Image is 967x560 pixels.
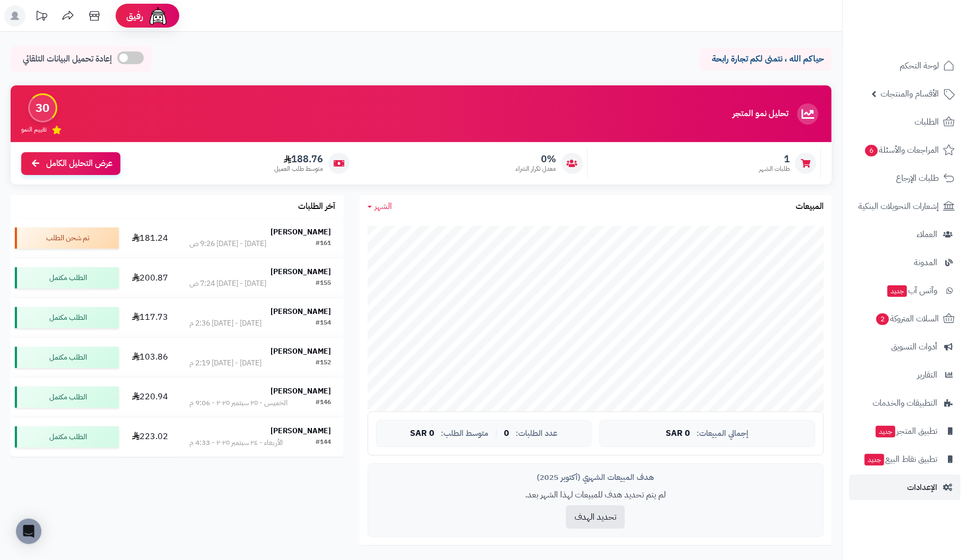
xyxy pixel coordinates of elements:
[887,285,907,297] span: جديد
[566,505,625,529] button: تحديد الهدف
[316,278,332,289] div: #155
[858,199,939,214] span: إشعارات التحويلات البنكية
[891,339,937,354] span: أدوات التسويق
[123,378,177,417] td: 220.94
[410,429,434,439] span: 0 SAR
[271,425,332,436] strong: [PERSON_NAME]
[316,437,332,448] div: #144
[316,358,332,369] div: #152
[864,143,939,157] span: المراجعات والأسئلة
[147,5,169,27] img: ai-face.png
[733,109,788,119] h3: تحليل نمو المتجر
[849,165,961,191] a: طلبات الإرجاع
[849,53,961,78] a: لوحة التحكم
[516,164,556,173] span: معدل تكرار الشراء
[15,347,119,368] div: الطلب مكتمل
[666,429,691,439] span: 0 SAR
[376,489,815,501] p: لم يتم تحديد هدف للمبيعات لهذا الشهر بعد.
[896,171,939,186] span: طلبات الإرجاع
[849,250,961,275] a: المدونة
[917,227,937,242] span: العملاء
[900,58,939,73] span: لوحة التحكم
[15,227,119,249] div: تم شحن الطلب
[865,454,884,466] span: جديد
[849,447,961,472] a: تطبيق نقاط البيعجديد
[376,472,815,483] div: هدف المبيعات الشهري (أكتوبر 2025)
[849,475,961,500] a: الإعدادات
[123,338,177,377] td: 103.86
[796,202,824,212] h3: المبيعات
[123,258,177,297] td: 200.87
[271,266,332,277] strong: [PERSON_NAME]
[849,418,961,444] a: تطبيق المتجرجديد
[23,53,112,65] span: إعادة تحميل البيانات التلقائي
[849,390,961,416] a: التطبيقات والخدمات
[123,417,177,457] td: 223.02
[271,346,332,357] strong: [PERSON_NAME]
[516,429,557,438] span: عدد الطلبات:
[123,218,177,258] td: 181.24
[123,298,177,337] td: 117.73
[441,429,489,438] span: متوسط الطلب:
[875,424,937,439] span: تطبيق المتجر
[759,153,790,165] span: 1
[849,194,961,219] a: إشعارات التحويلات البنكية
[895,28,957,50] img: logo-2.png
[271,306,332,317] strong: [PERSON_NAME]
[274,164,323,173] span: متوسط طلب العميل
[759,164,790,173] span: طلبات الشهر
[189,278,266,289] div: [DATE] - [DATE] 7:24 ص
[873,396,937,410] span: التطبيقات والخدمات
[21,125,47,134] span: تقييم النمو
[15,307,119,328] div: الطلب مكتمل
[15,387,119,408] div: الطلب مكتمل
[875,311,939,326] span: السلات المتروكة
[16,519,41,544] div: Open Intercom Messenger
[189,318,262,329] div: [DATE] - [DATE] 2:36 م
[274,153,323,165] span: 188.76
[865,145,878,156] span: 6
[849,109,961,135] a: الطلبات
[707,53,824,65] p: حياكم الله ، نتمنى لكم تجارة رابحة
[917,367,937,382] span: التقارير
[189,358,262,369] div: [DATE] - [DATE] 2:19 م
[28,5,55,29] a: تحديثات المنصة
[15,426,119,448] div: الطلب مكتمل
[46,157,112,170] span: عرض التحليل الكامل
[881,86,939,101] span: الأقسام والمنتجات
[864,452,937,467] span: تطبيق نقاط البيع
[849,362,961,388] a: التقارير
[316,318,332,329] div: #154
[876,426,895,437] span: جديد
[849,222,961,247] a: العملاء
[849,334,961,360] a: أدوات التسويق
[375,200,393,213] span: الشهر
[316,398,332,408] div: #146
[126,10,143,22] span: رفيق
[271,386,332,397] strong: [PERSON_NAME]
[504,429,509,439] span: 0
[21,152,120,175] a: عرض التحليل الكامل
[849,137,961,163] a: المراجعات والأسئلة6
[697,429,749,438] span: إجمالي المبيعات:
[189,398,288,408] div: الخميس - ٢٥ سبتمبر ٢٠٢٥ - 9:06 م
[849,278,961,303] a: وآتس آبجديد
[914,115,939,129] span: الطلبات
[368,200,393,213] a: الشهر
[876,313,889,325] span: 2
[914,255,937,270] span: المدونة
[495,430,498,437] span: |
[886,283,937,298] span: وآتس آب
[271,226,332,238] strong: [PERSON_NAME]
[849,306,961,331] a: السلات المتروكة2
[516,153,556,165] span: 0%
[189,437,283,448] div: الأربعاء - ٢٤ سبتمبر ٢٠٢٥ - 4:33 م
[316,239,332,249] div: #161
[15,267,119,288] div: الطلب مكتمل
[907,480,937,495] span: الإعدادات
[299,202,336,212] h3: آخر الطلبات
[189,239,266,249] div: [DATE] - [DATE] 9:26 ص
